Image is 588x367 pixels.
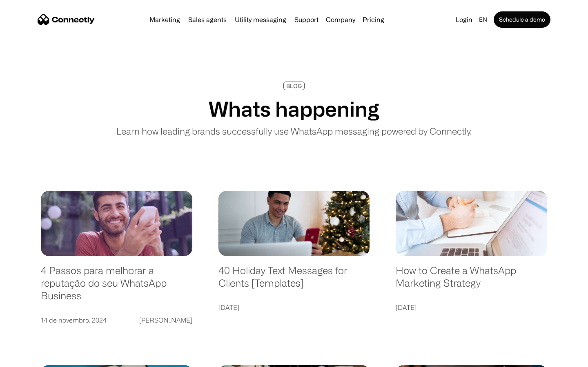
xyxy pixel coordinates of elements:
a: Sales agents [185,16,230,23]
a: Schedule a demo [494,11,550,28]
ul: Language list [16,353,49,364]
a: Utility messaging [232,16,290,23]
a: 40 Holiday Text Messages for Clients [Templates] [218,264,370,297]
div: en [479,14,487,25]
p: Learn how leading brands successfully use WhatsApp messaging powered by Connectly. [116,124,472,138]
a: Login [452,14,476,25]
div: BLOG [286,83,302,89]
h1: Whats happening [209,97,379,121]
a: Support [291,16,322,23]
a: 4 Passos para melhorar a reputação do seu WhatsApp Business [41,264,192,310]
a: Marketing [146,16,183,23]
div: 14 de novembro, 2024 [41,314,107,326]
a: Pricing [359,16,388,23]
div: [PERSON_NAME] [139,314,192,326]
a: How to Create a WhatsApp Marketing Strategy [396,264,547,297]
aside: Language selected: English [8,353,49,364]
div: [DATE] [218,302,239,313]
div: Company [326,14,355,25]
div: [DATE] [396,302,416,313]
